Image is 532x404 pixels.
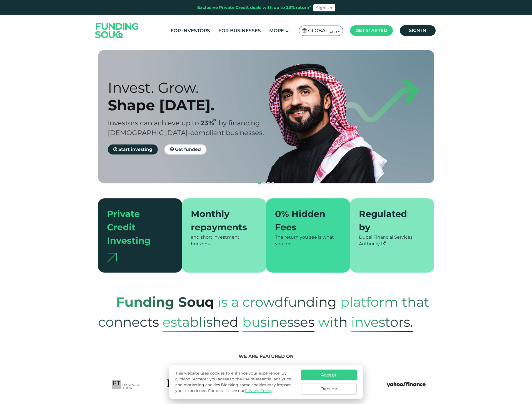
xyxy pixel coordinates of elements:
a: Sign in [400,25,436,36]
a: Get funded [164,144,206,154]
p: This website uses cookies to enhance your experience. By clicking "Accept," you agree to the use ... [175,370,295,394]
img: SA Flag [302,28,307,33]
span: Global عربي [308,28,340,34]
strong: Funding Souq [116,294,214,310]
span: 23% [201,119,219,127]
span: We are featured on [239,354,294,359]
div: Invest. Grow. [108,79,276,96]
span: Blocking some cookies may impact your experience. [175,382,291,393]
div: Monthly repayments [191,207,251,234]
a: For Investors [169,26,211,35]
div: Exclusive Private Credit deals with up to 23% return* [197,4,311,11]
span: Get started [356,28,387,33]
span: platform that connects [98,288,429,336]
img: arrow [107,253,117,262]
span: More [269,28,284,33]
span: Start investing [118,147,152,152]
span: Sign in [409,28,426,33]
button: Decline [301,383,357,395]
span: is a crowdfunding [218,288,337,316]
button: navigation [257,181,262,185]
img: Yahoo Finance Logo [387,379,426,390]
button: navigation [266,181,271,185]
span: Get funded [175,147,201,152]
div: Private Credit Investing [107,207,167,247]
span: Investors can achieve up to [108,119,199,127]
span: established [163,312,239,332]
button: Accept [301,370,357,380]
img: Logo [90,16,144,44]
div: Regulated by [359,207,419,234]
a: Privacy Policy [245,388,272,393]
div: and short investment horizons [191,234,257,247]
div: Dubai Financial Services Authority [359,234,425,247]
i: 23% IRR (expected) ~ 15% Net yield (expected) [213,119,216,122]
span: Businesses [242,312,314,332]
span: Investors. [351,312,413,332]
img: FTLogo Logo [112,379,140,390]
button: navigation [271,181,275,185]
a: Sign Up [313,4,335,11]
a: Start investing [108,144,158,154]
div: The return you see is what you get [275,234,341,247]
button: navigation [262,181,266,185]
span: For details, see our . [208,388,273,393]
div: Shape [DATE]. [108,96,276,114]
span: with [318,308,348,336]
img: Forbes Logo [167,379,197,390]
a: For Businesses [217,26,262,35]
div: 0% Hidden Fees [275,207,335,234]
